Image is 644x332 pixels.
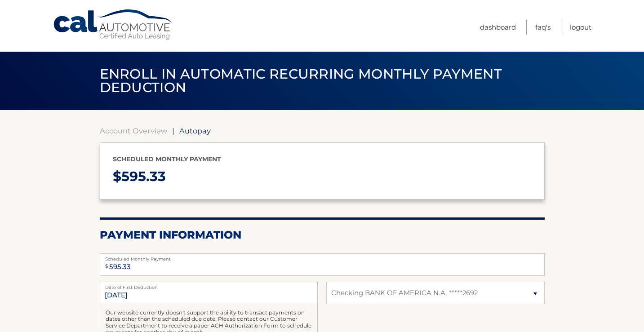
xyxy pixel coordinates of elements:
[480,20,516,35] a: Dashboard
[121,168,166,185] span: 595.33
[100,126,167,135] a: Account Overview
[100,253,545,276] input: Payment Amount
[535,20,551,35] a: FAQ's
[100,282,318,304] input: Payment Date
[100,228,545,242] h2: Payment Information
[100,66,502,96] span: Enroll in automatic recurring monthly payment deduction
[100,253,545,261] label: Scheduled Monthly Payment
[172,126,174,135] span: |
[102,256,111,276] span: $
[179,126,211,135] span: Autopay
[113,165,532,189] p: $
[113,154,532,165] p: Scheduled monthly payment
[100,282,318,289] label: Date of First Deduction
[53,9,174,41] a: Cal Automotive
[570,20,591,35] a: Logout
